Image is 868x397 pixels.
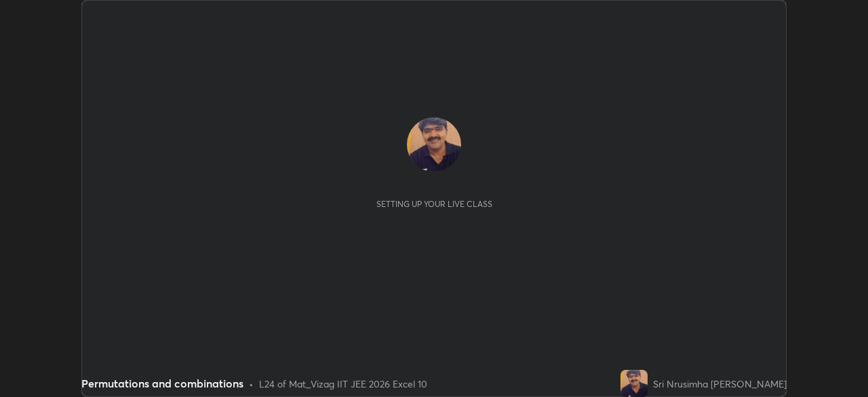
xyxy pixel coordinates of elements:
[259,377,427,391] div: L24 of Mat_Vizag IIT JEE 2026 Excel 10
[653,377,787,391] div: Sri Nrusimha [PERSON_NAME]
[407,117,461,172] img: f54d720e133a4ee1b1c0d1ef8fff5f48.jpg
[376,199,492,209] div: Setting up your live class
[81,375,243,392] div: Permutations and combinations
[620,370,648,397] img: f54d720e133a4ee1b1c0d1ef8fff5f48.jpg
[249,377,254,391] div: •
